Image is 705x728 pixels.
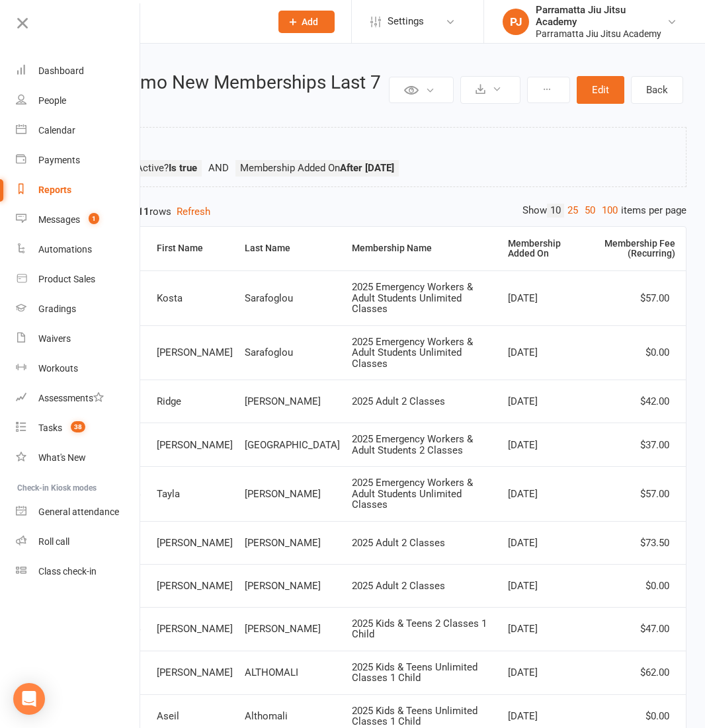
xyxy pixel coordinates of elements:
span: Ridge [157,395,181,407]
span: [PERSON_NAME] [157,346,233,358]
span: 2025 Kids & Teens Unlimited Classes 1 Child [352,705,477,728]
span: [PERSON_NAME] [157,580,233,592]
span: 2025 Adult 2 Classes [352,395,445,407]
span: 2025 Emergency Workers & Adult Students 2 Classes [352,433,473,456]
div: Tasks [38,423,62,433]
span: Althomali [245,710,288,722]
div: What's New [38,452,86,463]
a: 100 [599,204,621,218]
span: [PERSON_NAME] [245,623,321,635]
span: Tayla [157,488,180,500]
span: $57.00 [640,488,669,500]
div: Last Name [245,243,335,253]
div: First Name [157,243,228,253]
div: Class check-in [38,566,97,577]
a: Dashboard [16,56,141,86]
div: Showing of rows [63,204,686,220]
div: Workouts [38,363,78,374]
span: $37.00 [640,439,669,451]
div: Automations [38,244,92,255]
div: Messages [38,214,80,225]
span: [PERSON_NAME] [245,580,321,592]
span: 1 [89,213,99,224]
span: $73.50 [640,537,669,549]
div: Product Sales [38,274,95,284]
span: ALTHOMALI [245,667,298,678]
span: [DATE] [508,667,538,678]
span: [PERSON_NAME] [157,439,233,451]
span: [DATE] [508,488,538,500]
div: Gradings [38,303,76,314]
a: What's New [16,443,141,473]
div: People [38,95,66,106]
span: Sarafoglou [245,292,293,304]
div: Membership Name [352,243,491,253]
button: Add [278,11,335,33]
div: Parramatta Jiu Jitsu Academy [536,4,667,28]
span: Settings [388,7,424,36]
span: $47.00 [640,623,669,635]
span: Aseil [157,710,179,722]
strong: Is true [169,162,197,174]
div: Membership Added On [508,239,578,259]
span: [DATE] [508,580,538,592]
a: Tasks 38 [16,413,141,443]
a: Product Sales [16,264,141,294]
span: 2025 Kids & Teens 2 Classes 1 Child [352,618,487,641]
span: [PERSON_NAME] [157,667,233,678]
a: Class kiosk mode [16,557,141,586]
div: PJ [503,9,529,35]
strong: After [DATE] [340,162,394,174]
h2: Geronimo New Memberships Last 7 days [87,73,386,114]
span: [DATE] [508,710,538,722]
a: Payments [16,145,141,175]
span: [PERSON_NAME] [245,537,321,549]
span: [PERSON_NAME] [245,395,321,407]
div: Payments [38,155,80,165]
span: $42.00 [640,395,669,407]
a: Workouts [16,354,141,384]
div: Calendar [38,125,75,136]
span: 2025 Kids & Teens Unlimited Classes 1 Child [352,661,477,684]
a: 25 [564,204,581,218]
span: $0.00 [645,346,669,358]
input: Search... [78,13,261,31]
strong: 11 [138,206,149,218]
button: Refresh [177,204,210,220]
span: 38 [71,421,85,432]
a: General attendance kiosk mode [16,497,141,527]
span: [DATE] [508,537,538,549]
a: Back [631,76,683,104]
span: [DATE] [508,439,538,451]
a: Messages 1 [16,205,141,235]
span: [DATE] [508,346,538,358]
span: $62.00 [640,667,669,678]
span: $0.00 [645,580,669,592]
a: People [16,86,141,116]
span: [DATE] [508,292,538,304]
div: Dashboard [38,65,84,76]
span: 2025 Emergency Workers & Adult Students Unlimited Classes [352,281,473,315]
span: $57.00 [640,292,669,304]
span: $0.00 [645,710,669,722]
span: 2025 Adult 2 Classes [352,537,445,549]
span: [DATE] [508,623,538,635]
div: Assessments [38,393,104,403]
button: Edit [577,76,624,104]
div: Open Intercom Messenger [13,683,45,715]
span: Add [302,17,318,27]
a: 50 [581,204,599,218]
span: [PERSON_NAME] [157,623,233,635]
span: 2025 Emergency Workers & Adult Students Unlimited Classes [352,336,473,370]
a: Roll call [16,527,141,557]
a: Gradings [16,294,141,324]
div: Membership Fee (Recurring) [595,239,675,259]
span: 2025 Emergency Workers & Adult Students Unlimited Classes [352,477,473,510]
a: 10 [547,204,564,218]
span: Sarafoglou [245,346,293,358]
a: Assessments [16,384,141,413]
span: [PERSON_NAME] [245,488,321,500]
span: 2025 Adult 2 Classes [352,580,445,592]
div: Waivers [38,333,71,344]
div: General attendance [38,506,119,517]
